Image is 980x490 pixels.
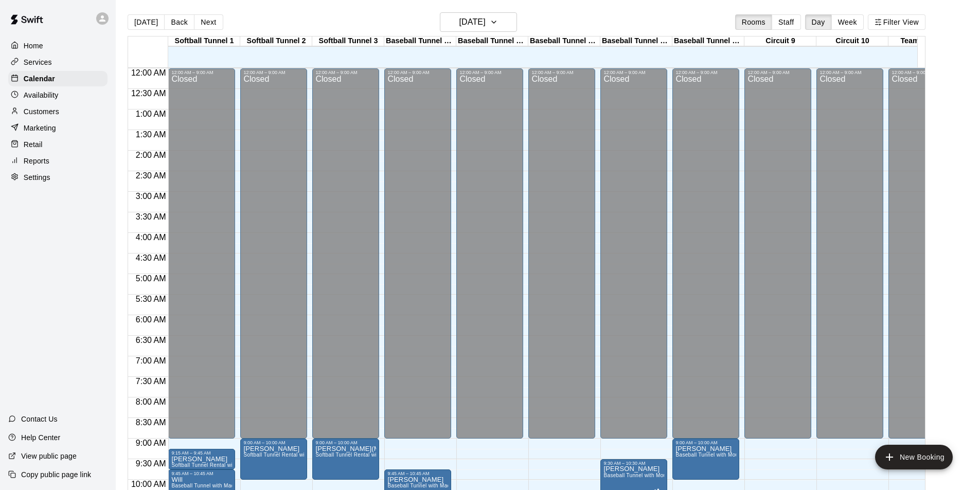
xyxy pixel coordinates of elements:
[24,123,56,133] p: Marketing
[315,75,376,442] div: Closed
[171,483,244,488] span: Baseball Tunnel with Machine
[672,37,744,46] div: Baseball Tunnel 8 (Mound)
[531,70,592,75] div: 12:00 AM – 9:00 AM
[888,68,955,439] div: 12:00 AM – 9:00 AM: Closed
[240,68,307,439] div: 12:00 AM – 9:00 AM: Closed
[243,75,304,442] div: Closed
[528,37,600,46] div: Baseball Tunnel 6 (Machine)
[531,75,592,442] div: Closed
[672,439,739,480] div: 9:00 AM – 10:00 AM: Keith
[133,377,169,386] span: 7:30 AM
[133,110,169,118] span: 1:00 AM
[240,439,307,480] div: 9:00 AM – 10:00 AM: beckert
[831,14,864,30] button: Week
[868,14,925,30] button: Filter View
[243,70,304,75] div: 12:00 AM – 9:00 AM
[21,432,60,443] p: Help Center
[747,70,808,75] div: 12:00 AM – 9:00 AM
[603,70,664,75] div: 12:00 AM – 9:00 AM
[8,55,108,70] a: Services
[8,87,108,103] a: Availability
[21,451,77,461] p: View public page
[133,192,169,201] span: 3:00 AM
[24,172,50,183] p: Settings
[456,68,523,439] div: 12:00 AM – 9:00 AM: Closed
[8,120,108,136] a: Marketing
[387,471,448,476] div: 9:45 AM – 10:45 AM
[819,70,880,75] div: 12:00 AM – 9:00 AM
[312,68,379,439] div: 12:00 AM – 9:00 AM: Closed
[8,104,108,119] div: Customers
[171,70,232,75] div: 12:00 AM – 9:00 AM
[24,74,55,84] p: Calendar
[816,37,888,46] div: Circuit 10
[133,439,169,447] span: 9:00 AM
[459,75,520,442] div: Closed
[133,274,169,283] span: 5:00 AM
[240,37,312,46] div: Softball Tunnel 2
[133,336,169,344] span: 6:30 AM
[133,212,169,221] span: 3:30 AM
[133,397,169,406] span: 8:00 AM
[744,37,816,46] div: Circuit 9
[171,75,232,442] div: Closed
[24,90,59,100] p: Availability
[171,450,232,456] div: 9:15 AM – 9:45 AM
[8,71,108,86] a: Calendar
[8,153,108,169] div: Reports
[384,68,451,439] div: 12:00 AM – 9:00 AM: Closed
[387,75,448,442] div: Closed
[744,68,811,439] div: 12:00 AM – 9:00 AM: Closed
[8,38,108,53] a: Home
[243,452,331,458] span: Softball Tunnel Rental with Machine
[24,156,49,166] p: Reports
[735,14,772,30] button: Rooms
[459,70,520,75] div: 12:00 AM – 9:00 AM
[171,462,259,468] span: Softball Tunnel Rental with Machine
[675,452,744,458] span: Baseball Tunnel with Mound
[133,295,169,303] span: 5:30 AM
[672,68,739,439] div: 12:00 AM – 9:00 AM: Closed
[171,471,232,476] div: 9:45 AM – 10:45 AM
[128,14,165,30] button: [DATE]
[528,68,595,439] div: 12:00 AM – 9:00 AM: Closed
[875,445,953,469] button: add
[888,37,960,46] div: Team Room 1
[675,75,736,442] div: Closed
[456,37,528,46] div: Baseball Tunnel 5 (Machine)
[603,473,672,478] span: Baseball Tunnel with Mound
[384,37,456,46] div: Baseball Tunnel 4 (Machine)
[194,14,223,30] button: Next
[133,315,169,324] span: 6:00 AM
[315,70,376,75] div: 12:00 AM – 9:00 AM
[816,68,883,439] div: 12:00 AM – 9:00 AM: Closed
[459,15,486,29] h6: [DATE]
[133,151,169,159] span: 2:00 AM
[312,37,384,46] div: Softball Tunnel 3
[133,130,169,139] span: 1:30 AM
[168,449,235,469] div: 9:15 AM – 9:45 AM: Martins
[312,439,379,480] div: 9:00 AM – 10:00 AM: canale(MVP)
[315,452,403,458] span: Softball Tunnel Rental with Machine
[600,37,672,46] div: Baseball Tunnel 7 (Mound/Machine)
[8,137,108,152] a: Retail
[892,70,952,75] div: 12:00 AM – 9:00 AM
[600,68,667,439] div: 12:00 AM – 9:00 AM: Closed
[24,106,59,117] p: Customers
[387,483,460,488] span: Baseball Tunnel with Machine
[892,75,952,442] div: Closed
[24,139,43,150] p: Retail
[603,75,664,442] div: Closed
[603,461,664,466] div: 9:30 AM – 10:30 AM
[129,68,169,77] span: 12:00 AM
[8,170,108,185] a: Settings
[819,75,880,442] div: Closed
[675,440,736,445] div: 9:00 AM – 10:00 AM
[243,440,304,445] div: 9:00 AM – 10:00 AM
[24,41,43,51] p: Home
